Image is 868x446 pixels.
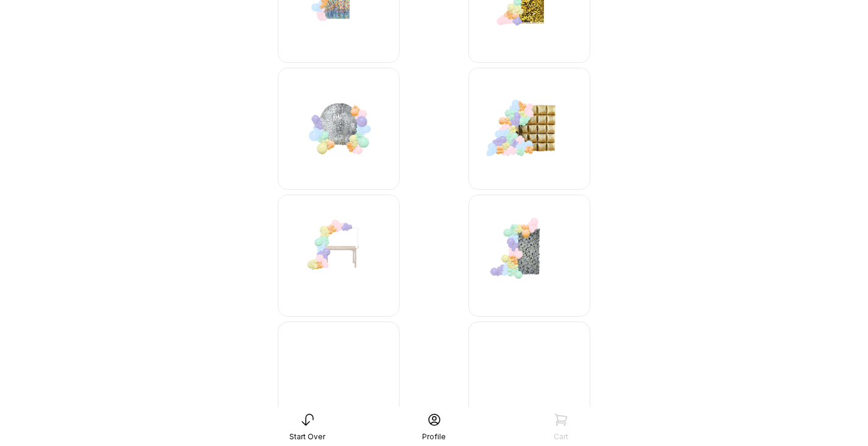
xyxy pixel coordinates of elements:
div: Profile [422,432,446,442]
img: - [468,322,590,444]
img: - [468,195,590,317]
img: - [278,195,400,317]
img: - [468,68,590,190]
div: Start Over [289,432,325,442]
img: - [278,322,400,444]
div: Cart [554,432,568,442]
img: - [278,68,400,190]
